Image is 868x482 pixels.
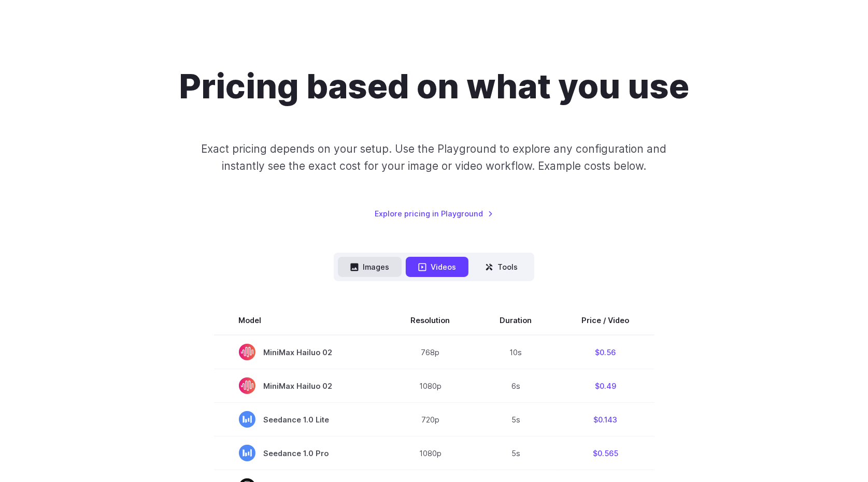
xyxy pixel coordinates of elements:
td: 1080p [386,436,475,470]
td: 5s [475,436,557,470]
th: Resolution [386,306,475,335]
td: 720p [386,403,475,436]
span: MiniMax Hailuo 02 [239,377,361,394]
th: Price / Video [557,306,654,335]
td: $0.565 [557,436,654,470]
td: $0.143 [557,403,654,436]
td: 5s [475,403,557,436]
button: Videos [406,257,468,277]
th: Duration [475,306,557,335]
th: Model [214,306,386,335]
span: Seedance 1.0 Pro [239,445,361,461]
span: Seedance 1.0 Lite [239,411,361,428]
span: MiniMax Hailuo 02 [239,344,361,360]
a: Explore pricing in Playground [375,208,493,220]
button: Images [338,257,402,277]
td: $0.49 [557,369,654,403]
td: 768p [386,335,475,369]
td: 1080p [386,369,475,403]
h1: Pricing based on what you use [179,66,689,107]
td: $0.56 [557,335,654,369]
p: Exact pricing depends on your setup. Use the Playground to explore any configuration and instantl... [181,140,686,175]
td: 10s [475,335,557,369]
button: Tools [473,257,530,277]
td: 6s [475,369,557,403]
